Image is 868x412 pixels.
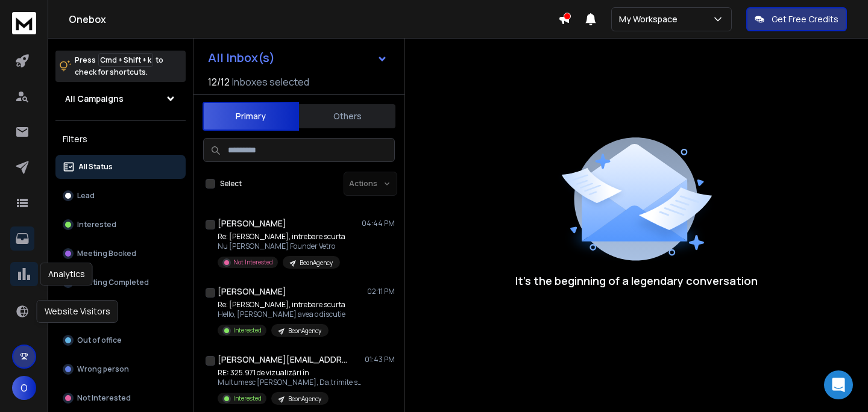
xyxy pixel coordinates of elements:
p: Meeting Completed [77,278,149,287]
p: 04:44 PM [362,219,395,228]
p: Get Free Credits [772,13,838,25]
span: Cmd + Shift + k [98,53,153,67]
button: Lead [55,184,186,208]
span: 12 / 12 [208,75,230,89]
button: Meeting Completed [55,270,186,295]
h1: [PERSON_NAME][EMAIL_ADDRESS][DOMAIN_NAME] [218,354,350,366]
p: Re: [PERSON_NAME], intrebare scurta [218,300,345,310]
div: Open Intercom Messenger [824,370,853,399]
button: Meeting Booked [55,242,186,266]
p: Nu [PERSON_NAME] Founder Vetro [218,242,345,251]
h1: [PERSON_NAME] [218,217,286,229]
p: BeonAgency [288,326,321,336]
img: logo [12,12,36,34]
p: BeonAgency [300,258,333,267]
button: Not Interested [55,386,186,410]
p: All Status [78,162,113,172]
p: Wrong person [77,364,129,374]
button: Primary [203,102,299,131]
p: Multumesc [PERSON_NAME], Da,trimite si sa [218,378,362,387]
button: Get Free Credits [746,7,847,31]
p: My Workspace [619,13,682,25]
h1: All Inbox(s) [208,52,275,64]
p: Interested [233,394,262,403]
h1: [PERSON_NAME] [218,286,286,298]
button: O [12,376,36,400]
p: Hello, [PERSON_NAME] avea o discutie [218,310,345,319]
p: Press to check for shortcuts. [75,54,163,78]
button: Interested [55,213,186,237]
p: Meeting Booked [77,249,136,258]
p: It’s the beginning of a legendary conversation [515,272,758,289]
h1: All Campaigns [65,93,124,105]
button: All Campaigns [55,87,186,111]
button: Closed [55,299,186,323]
p: Lead [77,191,95,201]
p: Not Interested [233,258,273,267]
h3: Filters [55,131,186,148]
div: Website Visitors [37,300,118,323]
button: All Status [55,155,186,179]
p: BeonAgency [288,395,321,404]
p: Interested [77,220,116,229]
p: Interested [233,326,262,335]
p: Out of office [77,336,122,345]
div: Analytics [40,263,93,286]
label: Select [220,179,242,189]
button: Others [299,103,395,130]
p: RE: 325.971 de vizualizări în [218,368,362,378]
p: Not Interested [77,393,131,403]
button: All Inbox(s) [198,46,397,70]
button: Wrong person [55,357,186,381]
p: 02:11 PM [367,287,395,296]
h1: Onebox [69,12,558,27]
h3: Inboxes selected [232,75,309,89]
p: Re: [PERSON_NAME], intrebare scurta [218,232,345,242]
button: Out of office [55,328,186,352]
p: 01:43 PM [365,355,395,364]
